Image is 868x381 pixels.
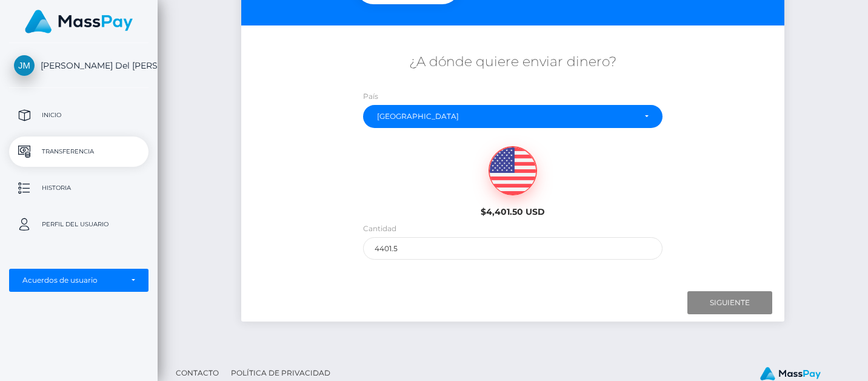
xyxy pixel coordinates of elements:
div: [GEOGRAPHIC_DATA] [377,112,634,121]
img: MassPay [760,367,821,380]
span: [PERSON_NAME] Del [PERSON_NAME] [9,60,149,71]
a: Perfil del usuario [9,209,149,240]
a: Transferencia [9,137,149,167]
img: MassPay [25,10,133,33]
button: Acuerdos de usuario [9,269,149,292]
button: México [363,105,662,128]
p: Inicio [14,106,144,124]
h6: $4,401.50 USD [446,207,579,217]
a: Inicio [9,100,149,130]
p: Transferencia [14,143,144,161]
label: País [363,91,378,102]
a: Historia [9,173,149,203]
h5: ¿A dónde quiere enviar dinero? [250,53,776,72]
p: Perfil del usuario [14,215,144,234]
img: USD.png [489,147,536,195]
p: Historia [14,179,144,197]
input: Importe a enviar en USD (Máximo: 4401,5) [363,237,662,260]
label: Cantidad [363,223,396,234]
div: Acuerdos de usuario [22,275,122,285]
input: Siguiente [687,291,772,314]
